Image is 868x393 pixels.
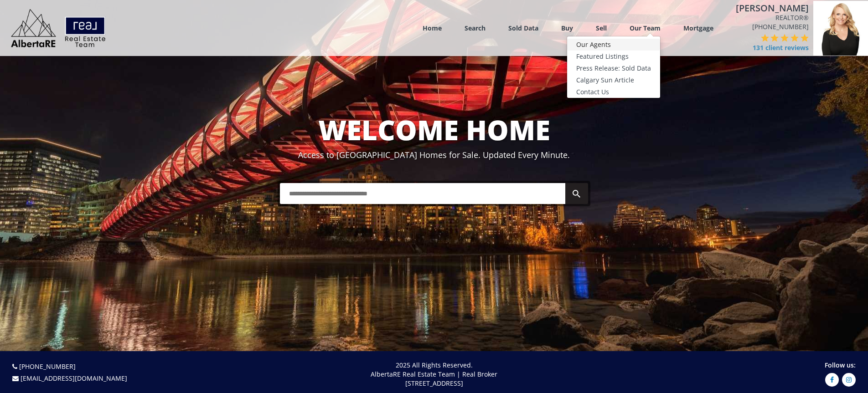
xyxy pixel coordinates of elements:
img: 5 of 5 stars [801,34,809,42]
a: Our Team [630,24,661,32]
span: 131 client reviews [753,43,809,52]
span: Access to [GEOGRAPHIC_DATA] Homes for Sale. Updated Every Minute. [298,149,570,160]
img: hktprWkuvHwV9w4etJTmMH0QKiVVkpqJz5BmHkSW.jpeg [813,1,868,56]
a: Press Release: Sold Data [567,62,660,74]
a: Sell [596,24,607,32]
a: Calgary Sun Article [567,74,660,86]
img: 3 of 5 stars [780,34,789,42]
a: Our Agents [567,39,660,51]
a: Search [465,24,486,32]
a: [PHONE_NUMBER] [752,22,809,31]
a: [EMAIL_ADDRESS][DOMAIN_NAME] [21,374,127,383]
img: 4 of 5 stars [790,34,799,42]
a: Buy [561,24,573,32]
a: Sold Data [508,24,538,32]
span: [STREET_ADDRESS] [405,379,463,388]
a: Contact Us [567,86,660,98]
img: Logo [6,6,110,50]
a: [PHONE_NUMBER] [19,362,76,371]
h4: [PERSON_NAME] [736,3,809,13]
img: 2 of 5 stars [770,34,779,42]
p: 2025 All Rights Reserved. AlbertaRE Real Estate Team | Real Broker [225,361,643,388]
img: 1 of 5 stars [761,34,769,42]
span: REALTOR® [736,13,809,22]
h1: WELCOME HOME [2,115,866,145]
a: Home [423,24,442,32]
a: Mortgage [683,24,713,32]
span: Follow us: [825,361,856,369]
a: Featured Listings [567,51,660,62]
